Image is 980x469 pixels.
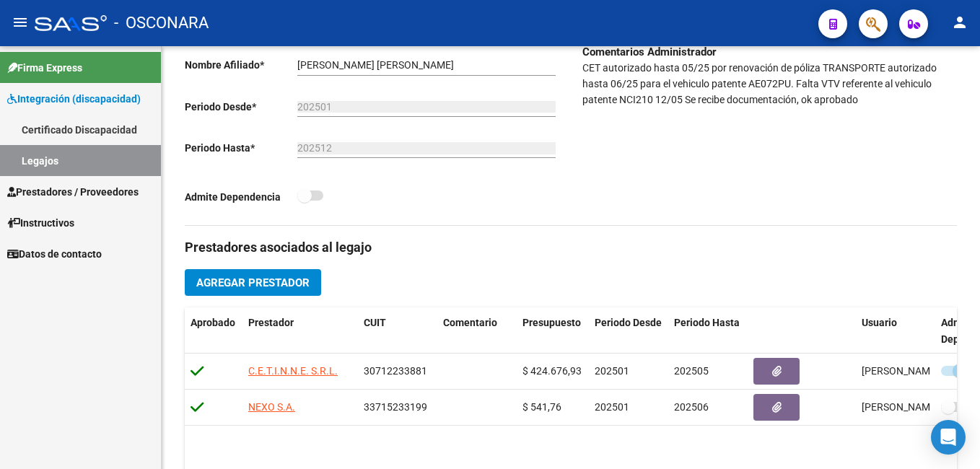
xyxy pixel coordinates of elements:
[185,307,242,355] datatable-header-cell: Aprobado
[595,401,629,413] span: 202501
[522,365,582,377] span: $ 424.676,93
[595,365,629,377] span: 202501
[248,365,338,377] span: C.E.T.I.N.N.E. S.R.L.
[595,317,662,328] span: Periodo Desde
[196,276,310,289] span: Agregar Prestador
[248,317,294,328] span: Prestador
[856,307,935,355] datatable-header-cell: Usuario
[862,365,975,377] span: [PERSON_NAME] [DATE]
[7,246,102,262] span: Datos de contacto
[364,317,386,328] span: CUIT
[7,60,82,76] span: Firma Express
[185,237,957,258] h3: Prestadores asociados al legajo
[7,184,139,200] span: Prestadores / Proveedores
[185,57,297,73] p: Nombre Afiliado
[522,401,561,413] span: $ 541,76
[7,215,74,231] span: Instructivos
[191,317,235,328] span: Aprobado
[862,317,897,328] span: Usuario
[114,7,209,39] span: - OSCONARA
[242,307,358,355] datatable-header-cell: Prestador
[582,60,957,108] p: CET autorizado hasta 05/25 por renovación de póliza TRANSPORTE autorizado hasta 06/25 para el veh...
[674,365,709,377] span: 202505
[358,307,437,355] datatable-header-cell: CUIT
[931,420,966,455] div: Open Intercom Messenger
[7,91,141,107] span: Integración (discapacidad)
[437,307,517,355] datatable-header-cell: Comentario
[12,14,29,31] mat-icon: menu
[364,365,427,377] span: 30712233881
[185,99,297,115] p: Periodo Desde
[443,317,497,328] span: Comentario
[185,140,297,156] p: Periodo Hasta
[674,317,740,328] span: Periodo Hasta
[517,307,589,355] datatable-header-cell: Presupuesto
[668,307,748,355] datatable-header-cell: Periodo Hasta
[522,317,581,328] span: Presupuesto
[589,307,668,355] datatable-header-cell: Periodo Desde
[951,14,968,31] mat-icon: person
[582,44,957,60] h3: Comentarios Administrador
[364,401,427,413] span: 33715233199
[185,189,297,205] p: Admite Dependencia
[185,269,321,296] button: Agregar Prestador
[862,401,975,413] span: [PERSON_NAME] [DATE]
[248,401,295,413] span: NEXO S.A.
[674,401,709,413] span: 202506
